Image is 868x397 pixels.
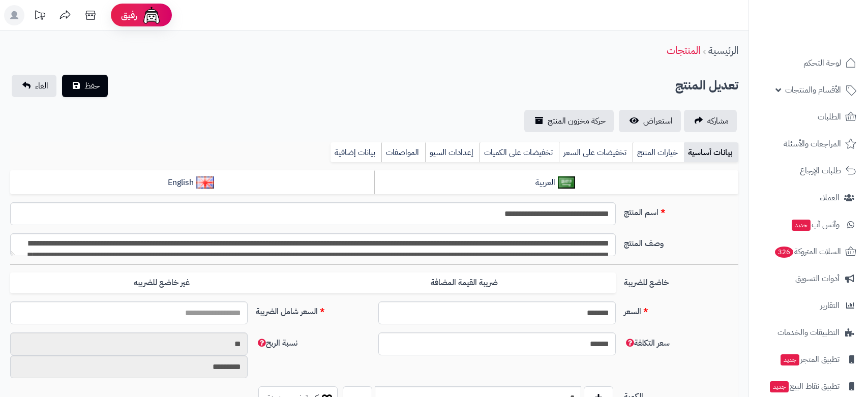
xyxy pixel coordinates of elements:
a: تحديثات المنصة [27,5,52,28]
a: الغاء [12,75,56,97]
label: خاضع للضريبة [620,272,742,289]
img: ai-face.png [141,5,162,25]
span: التقارير [820,298,840,313]
a: المواصفات [381,142,425,163]
span: رفيق [121,9,137,21]
span: المراجعات والأسئلة [784,137,841,151]
a: لوحة التحكم [755,51,862,75]
a: الطلبات [755,105,862,129]
label: ضريبة القيمة المضافة [313,272,615,293]
span: حركة مخزون المنتج [548,115,606,127]
a: السلات المتروكة326 [755,239,862,264]
span: جديد [781,354,799,365]
a: العملاء [755,186,862,210]
span: جديد [792,220,811,231]
a: تخفيضات على الكميات [480,142,559,163]
a: تطبيق المتجرجديد [755,347,862,372]
a: الرئيسية [708,43,738,58]
a: إعدادات السيو [425,142,480,163]
a: أدوات التسويق [755,266,862,291]
a: استعراض [619,110,681,132]
a: المنتجات [667,43,700,58]
span: تطبيق المتجر [780,352,840,367]
span: الطلبات [818,110,841,124]
span: مشاركه [707,115,729,127]
a: حركة مخزون المنتج [524,110,614,132]
label: غير خاضع للضريبه [10,272,313,293]
a: مشاركه [684,110,737,132]
span: استعراض [643,115,673,127]
span: التطبيقات والخدمات [777,325,840,340]
span: السلات المتروكة [774,245,841,259]
span: أدوات التسويق [795,271,840,286]
span: لن يظهر للعميل النهائي ويستخدم في تقارير الأرباح [256,337,297,349]
a: وآتس آبجديد [755,212,862,237]
a: خيارات المنتج [633,142,684,163]
a: التطبيقات والخدمات [755,320,862,345]
span: تطبيق نقاط البيع [769,379,840,393]
label: وصف المنتج [620,233,742,250]
label: السعر [620,301,742,318]
span: الأقسام والمنتجات [785,83,841,97]
img: العربية [558,176,576,189]
span: جديد [770,381,789,392]
button: حفظ [62,75,108,97]
a: English [10,170,374,195]
span: لوحة التحكم [803,56,841,70]
a: التقارير [755,293,862,318]
span: حفظ [84,80,100,92]
span: لن يظهر للعميل النهائي ويستخدم في تقارير الأرباح [624,337,670,349]
a: بيانات أساسية [684,142,738,163]
h2: تعديل المنتج [675,75,738,96]
span: العملاء [820,191,840,205]
a: بيانات إضافية [331,142,381,163]
span: 326 [775,247,793,258]
a: تخفيضات على السعر [559,142,633,163]
a: المراجعات والأسئلة [755,132,862,156]
a: العربية [374,170,738,195]
label: اسم المنتج [620,202,742,219]
img: English [196,176,214,189]
a: طلبات الإرجاع [755,159,862,183]
label: السعر شامل الضريبة [252,301,374,318]
span: الغاء [35,80,48,92]
span: طلبات الإرجاع [800,164,841,178]
span: وآتس آب [791,218,840,232]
